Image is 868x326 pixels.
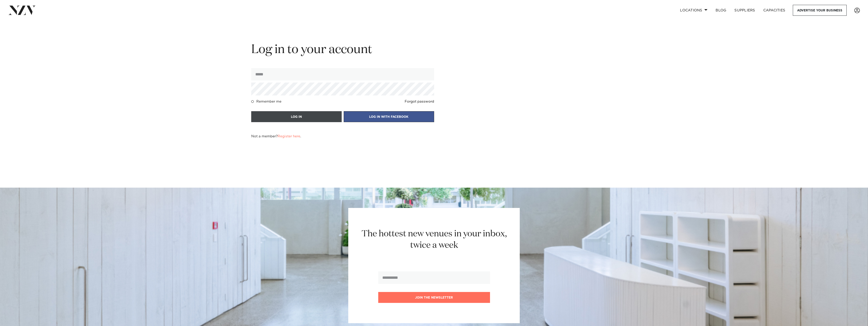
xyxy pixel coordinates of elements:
h2: Log in to your account [251,42,434,58]
a: LOG IN WITH FACEBOOK [344,114,434,119]
a: Advertise your business [793,5,847,16]
button: LOG IN [251,111,342,122]
h4: Remember me [256,100,281,104]
h4: Not a member? . [251,134,301,138]
h2: The hottest new venues in your inbox, twice a week [355,228,513,251]
a: BLOG [712,5,730,16]
button: LOG IN WITH FACEBOOK [344,111,434,122]
a: SUPPLIERS [730,5,759,16]
a: Locations [676,5,712,16]
a: Forgot password [405,100,434,104]
a: Register here [278,135,300,138]
button: Join the newsletter [378,292,490,303]
img: nzv-logo.png [8,6,36,15]
a: Capacities [759,5,790,16]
